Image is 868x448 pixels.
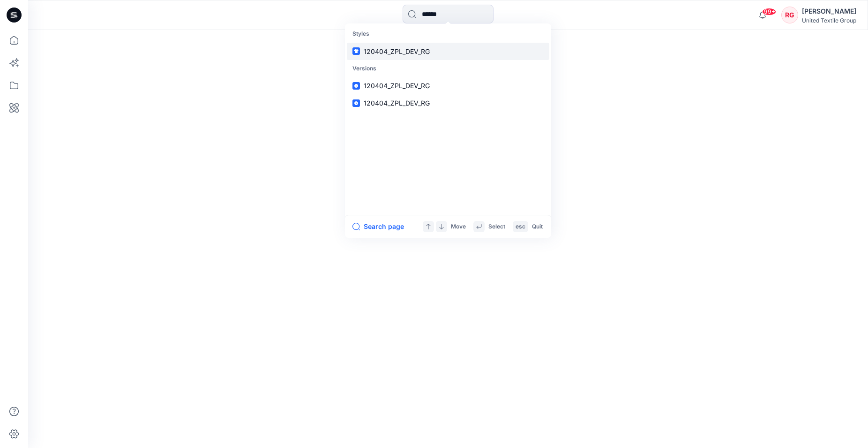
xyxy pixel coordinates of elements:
button: Search page [352,221,404,232]
p: Versions [347,60,549,77]
p: Styles [347,25,549,43]
span: 120404_ZPL_DEV_RG [364,99,430,107]
p: Move [451,222,466,232]
p: Quit [532,222,543,232]
a: 120404_ZPL_DEV_RG [347,94,549,112]
span: 120404_ZPL_DEV_RG [364,47,430,55]
span: 120404_ZPL_DEV_RG [364,82,430,90]
p: Select [488,222,505,232]
span: 99+ [762,8,776,15]
p: esc [516,222,525,232]
a: 120404_ZPL_DEV_RG [347,43,549,60]
div: [PERSON_NAME] [802,6,856,17]
div: United Textile Group [802,17,856,24]
a: 120404_ZPL_DEV_RG [347,77,549,94]
div: RG [781,7,798,23]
